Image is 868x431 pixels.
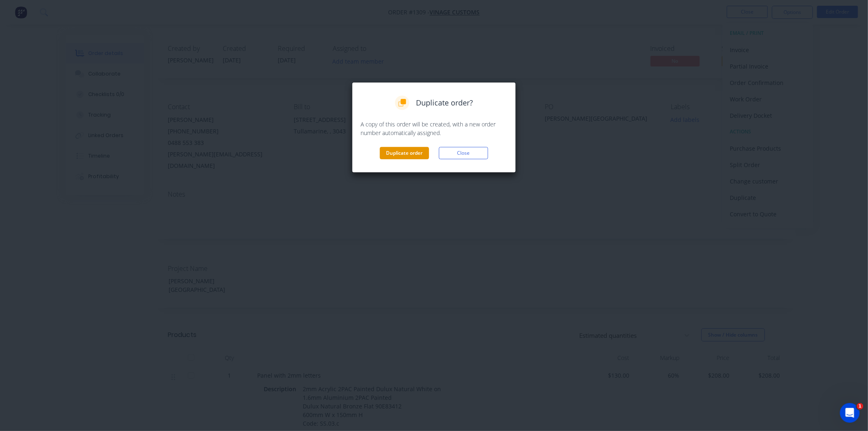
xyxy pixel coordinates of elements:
[416,97,473,108] span: Duplicate order?
[361,120,507,137] p: A copy of this order will be created, with a new order number automatically assigned.
[439,147,488,159] button: Close
[840,403,860,423] iframe: Intercom live chat
[857,403,863,410] span: 1
[380,147,429,159] button: Duplicate order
